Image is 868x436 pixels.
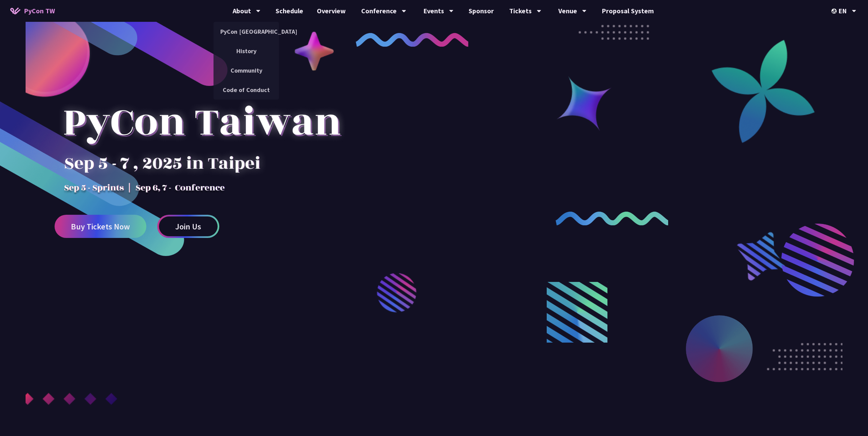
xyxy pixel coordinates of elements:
[55,215,146,238] a: Buy Tickets Now
[214,43,279,59] a: History
[214,62,279,78] a: Community
[832,9,838,14] img: Locale Icon
[3,2,62,19] a: PyCon TW
[71,222,130,231] span: Buy Tickets Now
[214,82,279,98] a: Code of Conduct
[24,6,55,16] span: PyCon TW
[356,33,469,47] img: curly-1.ebdbada.png
[175,222,201,231] span: Join Us
[214,24,279,40] a: PyCon [GEOGRAPHIC_DATA]
[10,7,20,14] img: Home icon of PyCon TW 2025
[556,211,668,225] img: curly-2.e802c9f.png
[157,215,219,238] a: Join Us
